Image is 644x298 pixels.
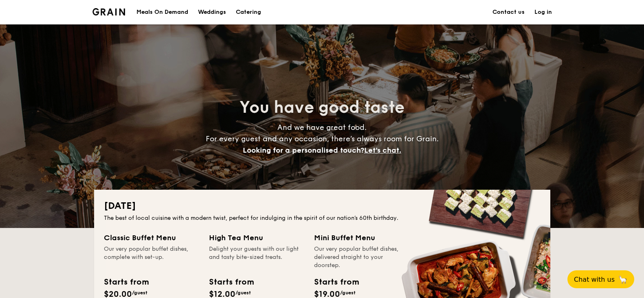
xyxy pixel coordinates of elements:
[574,276,615,283] span: Chat with us
[340,290,356,296] span: /guest
[104,245,199,270] div: Our very popular buffet dishes, complete with set-up.
[209,232,304,243] div: High Tea Menu
[92,8,125,15] img: Grain
[240,98,404,117] span: You have good taste
[364,146,401,155] span: Let's chat.
[209,245,304,270] div: Delight your guests with our light and tasty bite-sized treats.
[314,276,358,288] div: Starts from
[314,232,409,243] div: Mini Buffet Menu
[104,199,541,213] h2: [DATE]
[243,146,364,155] span: Looking for a personalised touch?
[567,270,634,288] button: Chat with us🦙
[92,8,125,15] a: Logotype
[314,245,409,270] div: Our very popular buffet dishes, delivered straight to your doorstep.
[206,123,439,155] span: And we have great food. For every guest and any occasion, there’s always room for Grain.
[104,276,148,288] div: Starts from
[104,214,541,222] div: The best of local cuisine with a modern twist, perfect for indulging in the spirit of our nation’...
[618,275,628,284] span: 🦙
[132,290,147,296] span: /guest
[235,290,251,296] span: /guest
[104,232,199,243] div: Classic Buffet Menu
[209,276,253,288] div: Starts from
